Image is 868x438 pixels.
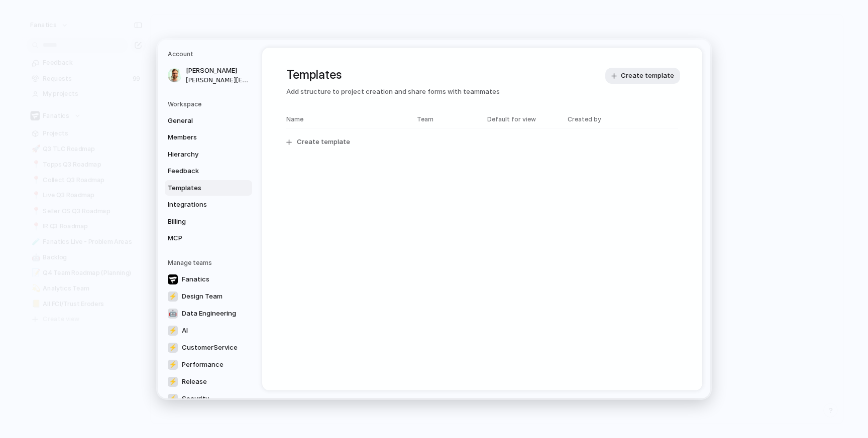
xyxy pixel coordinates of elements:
[186,66,250,76] span: [PERSON_NAME]
[165,163,252,179] a: Feedback
[168,394,178,404] div: ⚡
[165,214,252,230] a: Billing
[568,115,601,124] span: Created by
[165,340,257,356] a: ⚡CustomerService
[168,116,232,126] span: General
[165,180,252,196] a: Templates
[280,132,684,152] button: Create template
[165,113,252,129] a: General
[286,66,678,84] h1: Templates
[165,129,252,145] a: Members
[165,323,257,339] a: ⚡AI
[182,309,236,319] span: Data Engineering
[182,274,209,284] span: Fanatics
[165,306,257,322] a: 🤖Data Engineering
[165,197,252,213] a: Integrations
[168,166,232,176] span: Feedback
[182,326,188,336] span: AI
[168,360,178,370] div: ⚡
[182,360,224,370] span: Performance
[165,230,252,246] a: MCP
[165,271,257,287] a: Fanatics
[168,150,232,160] span: Hierarchy
[186,76,250,85] span: [PERSON_NAME][EMAIL_ADDRESS][DOMAIN_NAME]
[182,291,223,302] span: Design Team
[165,288,257,305] a: ⚡Design Team
[168,132,232,142] span: Members
[165,357,257,373] a: ⚡Performance
[487,115,536,124] span: Default for view
[168,217,232,227] span: Billing
[182,394,209,404] span: Security
[182,343,238,353] span: CustomerService
[165,147,252,163] a: Hierarchy
[168,183,232,193] span: Templates
[605,68,680,84] button: Create template
[168,377,178,387] div: ⚡
[165,374,257,390] a: ⚡Release
[168,343,178,353] div: ⚡
[168,100,252,109] h5: Workspace
[168,309,178,319] div: 🤖
[621,71,674,81] span: Create template
[417,115,477,124] span: Team
[297,137,350,147] span: Create template
[165,391,257,407] a: ⚡Security
[182,377,207,387] span: Release
[168,200,232,210] span: Integrations
[168,50,252,59] h5: Account
[286,115,407,124] span: Name
[168,291,178,302] div: ⚡
[286,87,678,97] span: Add structure to project creation and share forms with teammates
[168,233,232,243] span: MCP
[168,258,252,267] h5: Manage teams
[165,63,252,88] a: [PERSON_NAME][PERSON_NAME][EMAIL_ADDRESS][DOMAIN_NAME]
[168,326,178,336] div: ⚡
